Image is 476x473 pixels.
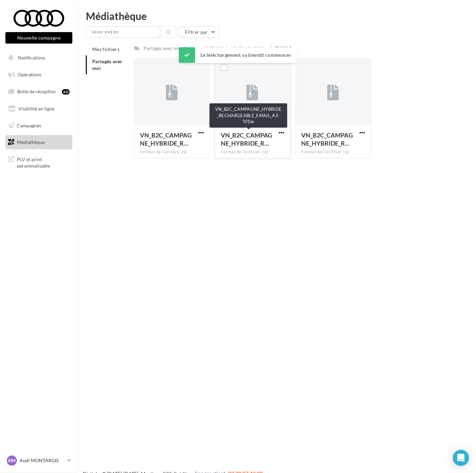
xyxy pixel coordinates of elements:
button: Notifications [4,51,71,65]
span: AM [8,457,16,464]
p: Audi MONTARGIS [20,457,65,464]
div: Format de l'archive: zip [140,149,204,155]
div: Format de l'archive: zip [221,149,285,155]
a: Visibilité en ligne [4,102,74,116]
button: Filtrer par [179,26,219,38]
span: Visibilité en ligne [18,106,54,111]
span: Campagnes [17,122,41,128]
div: Le téléchargement va bientôt commencer [179,47,297,63]
span: AUDI VN CAM... [232,45,267,52]
span: Partagés avec moi [92,58,123,71]
a: Campagnes [4,119,74,133]
div: Médiathèque [86,11,468,21]
span: VN_B2C_CAMPAGNE_HYBRIDE_RECHARGEABLE_EMAIL_A3-TFSIe [221,131,272,147]
div: Open Intercom Messenger [453,450,469,466]
div: 60 [62,89,70,95]
div: VN_B2C_CAMPAGNE_HYBRIDE_RECHARGEABLE_EMAIL_A3-TFSIe [210,103,287,128]
a: AM Audi MONTARGIS [5,454,72,467]
a: Boîte de réception60 [4,84,74,99]
div: AUDI VN [204,45,223,52]
span: Notifications [18,55,45,60]
span: PLV et print personnalisable [17,155,70,169]
span: Médiathèque [17,139,45,145]
span: VN_B2C_CAMPAGNE_HYBRIDE_RECHARGEABLE_EMAIL_Q3_e-hybrid [140,131,192,147]
a: PLV et print personnalisable [4,152,74,172]
span: Opérations [18,72,41,77]
span: VN_B2C_CAMPAGNE_HYBRIDE_RECHARGEABLE_EMAIL_Q5_e-hybrid [302,131,353,147]
span: Mes fichiers [92,46,119,52]
div: Format de l'archive: zip [302,149,365,155]
a: Opérations [4,68,74,82]
div: ... [189,44,195,53]
span: Boîte de réception [17,89,56,94]
div: EMAILS [275,45,291,52]
a: Médiathèque [4,135,74,149]
button: Nouvelle campagne [5,32,72,44]
div: Partagés avec moi [144,45,182,52]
